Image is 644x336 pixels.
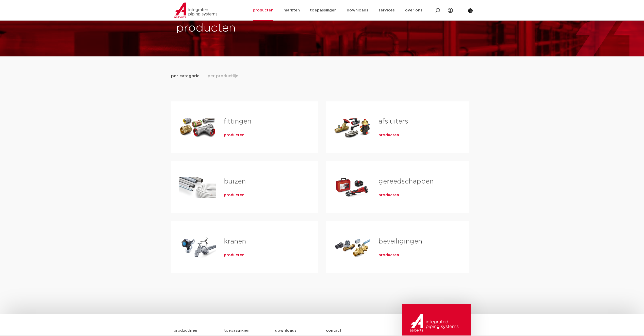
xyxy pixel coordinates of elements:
a: producten [224,193,244,198]
a: producten [224,133,244,138]
a: afsluiters [378,118,408,125]
a: kranen [224,238,246,245]
a: producten [378,133,399,138]
a: producten [224,253,244,258]
a: productlijnen [174,329,199,332]
a: beveiligingen [378,238,422,245]
div: Tabs. Open items met enter of spatie, sluit af met escape en navigeer met de pijltoetsen. [171,73,473,281]
a: producten [378,193,399,198]
a: buizen [224,178,246,185]
span: per productlijn [208,73,238,79]
a: toepassingen [224,329,249,332]
h1: producten [176,20,320,36]
span: per categorie [171,73,200,79]
a: fittingen [224,118,251,125]
a: gereedschappen [378,178,434,185]
a: producten [378,253,399,258]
